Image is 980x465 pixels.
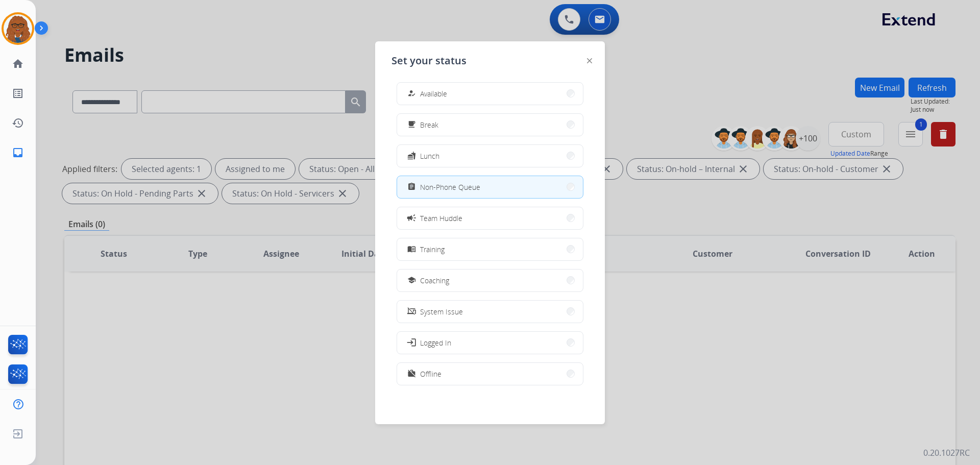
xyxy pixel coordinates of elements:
span: Coaching [420,275,449,286]
mat-icon: free_breakfast [407,120,416,129]
span: Non-Phone Queue [420,182,480,192]
button: Training [397,238,583,260]
span: Logged In [420,337,451,348]
img: close-button [587,58,592,63]
button: Offline [397,363,583,385]
span: System Issue [420,306,463,317]
span: Team Huddle [420,213,462,224]
mat-icon: assignment [407,183,416,191]
mat-icon: school [407,276,416,285]
span: Training [420,244,445,255]
mat-icon: list_alt [12,87,24,100]
mat-icon: work_off [407,370,416,378]
button: Logged In [397,332,583,354]
mat-icon: home [12,58,24,70]
span: Lunch [420,151,439,161]
button: Lunch [397,145,583,167]
mat-icon: menu_book [407,245,416,254]
mat-icon: history [12,117,24,129]
span: Offline [420,369,442,379]
button: Available [397,83,583,105]
mat-icon: inbox [12,146,24,159]
mat-icon: login [406,337,416,348]
p: 0.20.1027RC [923,447,970,459]
span: Break [420,119,438,130]
mat-icon: fastfood [407,152,416,160]
mat-icon: campaign [406,213,416,223]
button: System Issue [397,301,583,323]
button: Team Huddle [397,207,583,229]
span: Available [420,88,447,99]
button: Break [397,114,583,136]
mat-icon: how_to_reg [407,89,416,98]
button: Coaching [397,270,583,291]
mat-icon: phonelink_off [407,307,416,316]
span: Set your status [391,54,467,68]
img: avatar [4,14,32,43]
button: Non-Phone Queue [397,176,583,198]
